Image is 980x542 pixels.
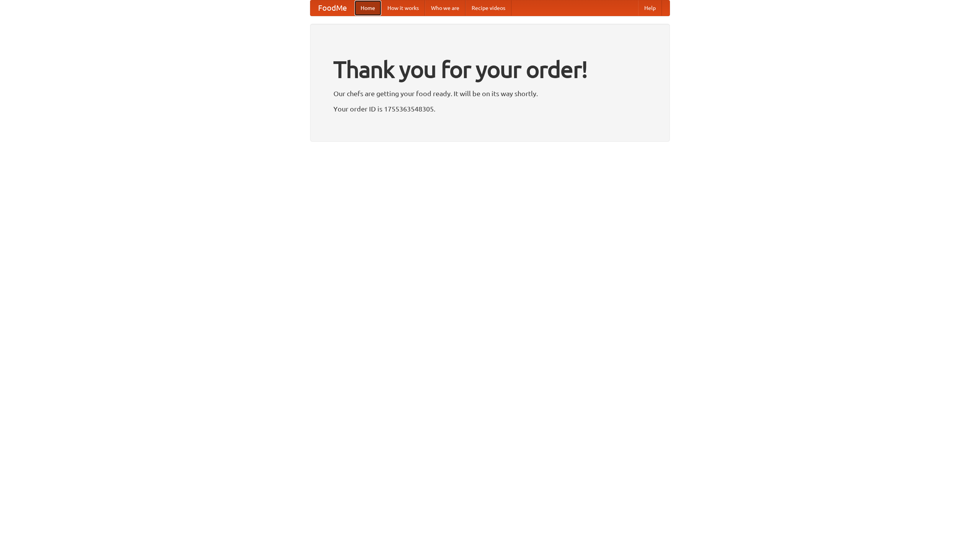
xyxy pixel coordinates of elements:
[333,51,647,88] h1: Thank you for your order!
[333,103,647,115] p: Your order ID is 1755363548305.
[354,0,381,16] a: Home
[638,0,662,16] a: Help
[310,0,354,16] a: FoodMe
[381,0,425,16] a: How it works
[333,88,647,99] p: Our chefs are getting your food ready. It will be on its way shortly.
[465,0,511,16] a: Recipe videos
[425,0,465,16] a: Who we are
